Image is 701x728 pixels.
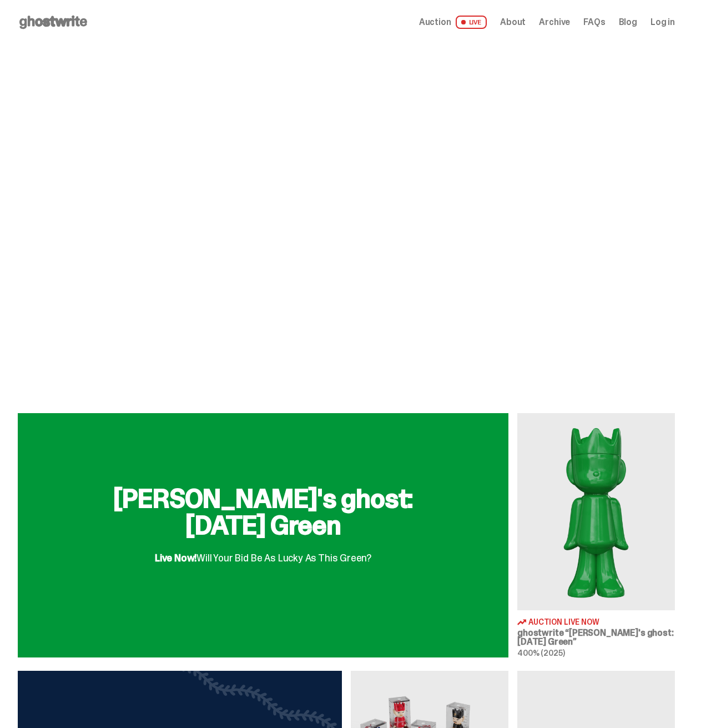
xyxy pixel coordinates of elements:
span: LIVE [456,16,487,29]
span: 400% (2025) [517,648,564,658]
span: Auction [419,18,451,27]
a: Blog [619,18,637,27]
a: About [500,18,526,27]
span: Live Now! [155,551,196,565]
a: Schrödinger's ghost: Sunday Green Auction Live Now [517,413,675,657]
div: Will Your Bid Be As Lucky As This Green? [155,543,371,563]
img: Schrödinger's ghost: Sunday Green [517,413,675,610]
a: Auction LIVE [419,16,487,29]
h3: ghostwrite “[PERSON_NAME]'s ghost: [DATE] Green” [517,629,675,646]
h2: [PERSON_NAME]'s ghost: [DATE] Green [85,485,441,539]
a: Log in [650,18,675,27]
a: Archive [539,18,570,27]
span: Auction Live Now [528,618,599,626]
a: FAQs [583,18,605,27]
